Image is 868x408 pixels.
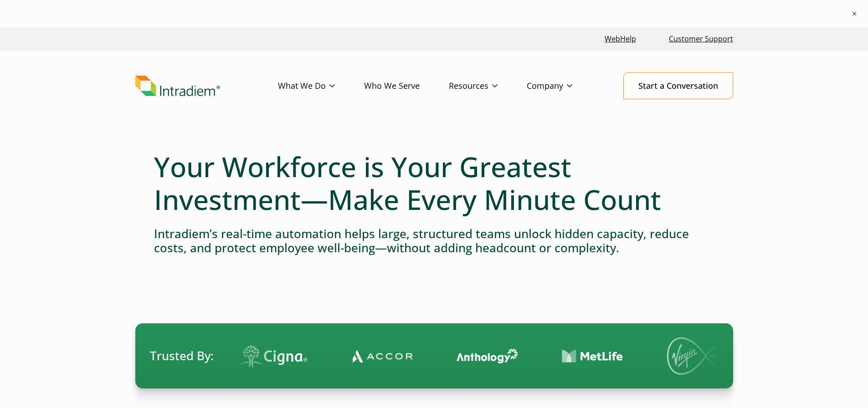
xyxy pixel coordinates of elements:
button: × [850,9,859,18]
a: Link to homepage of Intradiem [135,76,278,97]
a: Customer Support [665,29,737,49]
img: Intradiem [135,76,220,97]
a: Who We Serve [364,73,449,99]
img: Contact Center Automation Accor Logo [224,349,286,363]
a: Link opens in a new window [601,29,640,49]
a: What We Do [278,73,364,99]
h1: Your Workforce is Your Greatest Investment—Make Every Minute Count [154,150,714,216]
a: Start a Conversation [623,72,733,99]
img: Contact Center Automation MetLife Logo [435,349,496,363]
a: Resources [449,73,527,99]
img: Virgin Media logo. [540,337,604,375]
h4: Intradiem’s real-time automation helps large, structured teams unlock hidden capacity, reduce cos... [154,227,714,255]
a: Company [527,73,601,99]
span: Trusted By: [150,347,214,364]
